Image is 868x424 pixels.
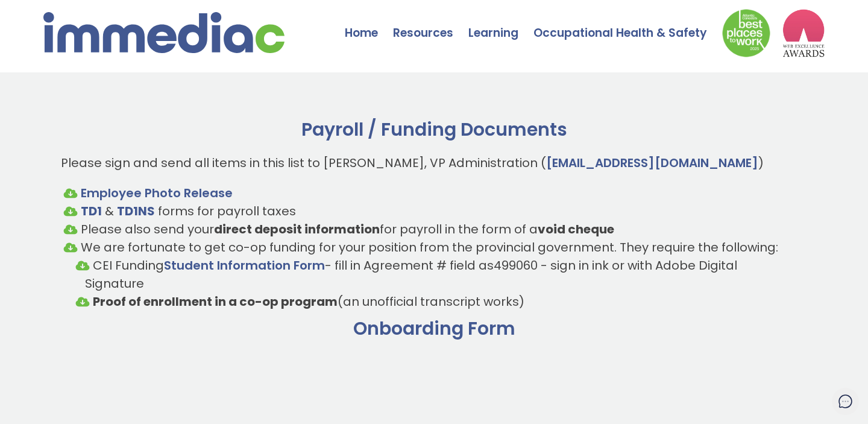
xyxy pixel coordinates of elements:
a: Resources [393,3,468,45]
span: 499060 [494,257,538,274]
span: forms for payroll taxes [158,203,296,220]
img: immediac [43,12,285,53]
a: Home [345,3,393,45]
a: Employee Photo Release [81,185,233,201]
strong: Proof of enrollment in a co-op program [93,293,338,310]
li: Please also send your for payroll in the form of a [73,220,795,238]
strong: TD1NS [117,203,155,220]
img: Down [722,9,770,57]
li: We are fortunate to get co-op funding for your position from the provincial government. They requ... [73,238,795,311]
a: TD1NS [117,203,158,220]
a: TD1 [81,203,105,220]
img: logo2_wea_nobg.webp [782,9,825,57]
strong: direct deposit information [214,221,380,238]
a: [EMAIL_ADDRESS][DOMAIN_NAME] [546,154,758,171]
h2: Payroll / Funding Documents [61,118,807,142]
li: (an unofficial transcript works) [85,293,783,311]
strong: void cheque [538,221,614,238]
a: Learning [468,3,533,45]
span: & [105,203,114,220]
a: Student Information Form [164,257,325,274]
li: CEI Funding - fill in Agreement # field as - sign in ink or with Adobe Digital Signature [85,256,783,293]
strong: TD1 [81,203,102,220]
p: Please sign and send all items in this list to [PERSON_NAME], VP Administration ( ) [61,154,807,172]
h2: Onboarding Form [61,317,807,341]
a: Occupational Health & Safety [533,3,722,45]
